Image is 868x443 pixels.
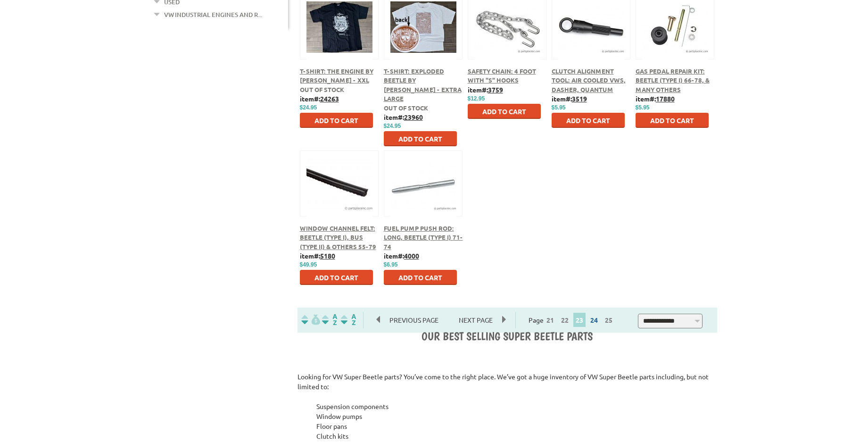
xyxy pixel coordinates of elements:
a: Fuel Pump Push Rod: Long, Beetle (Type I) 71-74 [384,224,463,251]
a: Safety Chain: 4 foot with "S" hooks [468,67,536,84]
span: $5.95 [552,104,566,111]
a: 21 [544,316,556,324]
li: Window pumps [316,411,717,421]
div: OUR BEST SELLING Super Beetle PARTS [298,329,717,344]
img: filterpricelow.svg [301,314,320,325]
a: T-Shirt: The Engine by [PERSON_NAME] - XXL [300,67,373,84]
span: $49.95 [300,261,317,268]
div: Page [515,312,628,328]
span: Previous Page [380,313,448,327]
u: 24263 [320,94,339,103]
span: Add to Cart [398,273,442,282]
a: Previous Page [377,316,449,324]
button: Add to Cart [384,131,457,146]
b: item#: [300,251,335,260]
u: 17880 [656,94,675,103]
span: Add to Cart [314,273,358,282]
span: 23 [573,313,586,327]
b: item#: [384,251,419,260]
u: 3519 [572,94,587,103]
b: item#: [384,113,423,121]
span: Out of stock [300,85,344,93]
a: Window Channel Felt: Beetle (Type I), Bus (Type II) & Others 55-79 [300,224,376,251]
u: 23960 [404,113,423,121]
a: Next Page [449,316,502,324]
a: T-Shirt: Exploded Beetle by [PERSON_NAME] - Extra Large [384,67,462,103]
p: Looking for VW Super Beetle parts? You’ve come to the right place. We’ve got a huge inventory of ... [298,372,717,392]
button: Add to Cart [468,104,541,119]
span: $12.95 [468,95,485,102]
span: Add to Cart [650,116,694,125]
a: 22 [559,316,571,324]
b: item#: [636,94,675,103]
a: VW Industrial Engines and R... [164,8,262,21]
img: Sort by Headline [320,314,339,325]
button: Add to Cart [636,113,709,128]
u: 4000 [404,251,419,260]
li: Floor pans [316,421,717,431]
span: Next Page [449,313,502,327]
li: Clutch kits [316,431,717,441]
button: Add to Cart [300,270,373,285]
b: item#: [552,94,587,103]
span: $24.95 [384,123,401,129]
u: 3759 [488,85,503,94]
span: Out of stock [384,104,428,112]
img: Sort by Sales Rank [339,314,358,325]
a: Gas Pedal Repair Kit: Beetle (Type I) 66-78, & Many Others [636,67,710,93]
u: 5180 [320,251,335,260]
span: $5.95 [636,104,650,111]
button: Add to Cart [552,113,625,128]
a: 25 [603,316,615,324]
span: Add to Cart [566,116,610,125]
b: item#: [468,85,503,94]
span: Add to Cart [482,107,526,116]
span: Add to Cart [314,116,358,125]
a: Clutch Alignment Tool: Air Cooled VWs, Dasher, Quantum [552,67,626,93]
b: item#: [300,94,339,103]
span: $6.95 [384,261,398,268]
button: Add to Cart [384,270,457,285]
a: 24 [588,316,600,324]
li: Suspension components [316,401,717,411]
span: $24.95 [300,104,317,111]
button: Add to Cart [300,113,373,128]
span: Add to Cart [398,134,442,143]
